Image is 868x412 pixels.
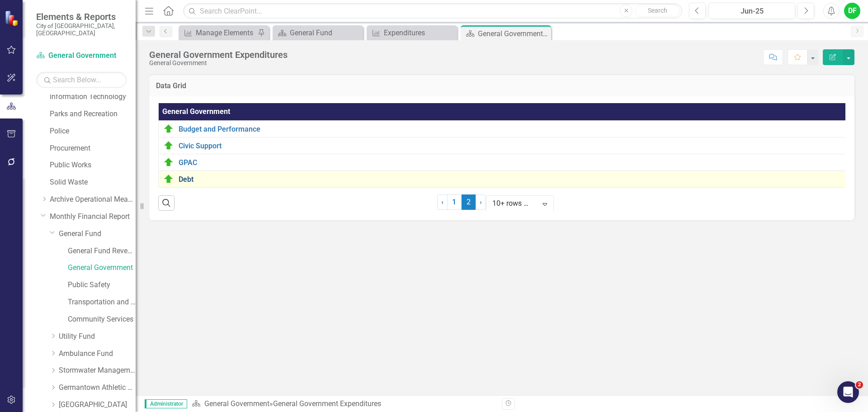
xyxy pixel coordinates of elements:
[179,159,845,167] a: GPAC
[36,22,127,37] small: City of [GEOGRAPHIC_DATA], [GEOGRAPHIC_DATA]
[192,399,495,409] div: »
[447,194,462,210] a: 1
[273,399,381,408] div: General Government Expenditures
[163,123,174,134] img: On Target
[290,27,361,38] div: General Fund
[163,157,174,168] img: On Target
[50,143,136,154] a: Procurement
[68,263,136,273] a: General Government
[59,331,136,342] a: Utility Fund
[844,3,860,19] button: DF
[837,381,859,403] iframe: Intercom live chat
[196,27,255,38] div: Manage Elements
[50,177,136,188] a: Solid Waste
[179,125,845,133] a: Budget and Performance
[204,399,269,408] a: General Government
[59,383,136,393] a: Germantown Athletic Club
[179,175,845,184] a: Debt
[59,349,136,359] a: Ambulance Fund
[36,51,127,61] a: General Government
[183,3,682,19] input: Search ClearPoint...
[480,198,482,206] span: ›
[68,314,136,325] a: Community Services
[369,27,455,38] a: Expenditures
[159,137,850,154] td: Double-Click to Edit Right Click for Context Menu
[648,7,667,14] span: Search
[145,399,187,408] span: Administrator
[181,27,255,38] a: Manage Elements
[163,174,174,185] img: On Target
[156,82,848,90] h3: Data Grid
[163,140,174,151] img: On Target
[159,171,850,188] td: Double-Click to Edit Right Click for Context Menu
[36,72,127,88] input: Search Below...
[50,92,136,102] a: Information Technology
[159,121,850,137] td: Double-Click to Edit Right Click for Context Menu
[441,198,443,206] span: ‹
[712,6,792,17] div: Jun-25
[59,229,136,239] a: General Fund
[462,194,476,210] span: 2
[856,381,863,388] span: 2
[5,10,20,26] img: ClearPoint Strategy
[159,154,850,171] td: Double-Click to Edit Right Click for Context Menu
[478,28,549,39] div: General Government Expenditures
[59,400,136,410] a: [GEOGRAPHIC_DATA]
[59,365,136,376] a: Stormwater Management Fund
[635,5,680,17] button: Search
[68,280,136,290] a: Public Safety
[149,50,288,60] div: General Government Expenditures
[50,109,136,119] a: Parks and Recreation
[708,3,795,19] button: Jun-25
[50,126,136,137] a: Police
[50,212,136,222] a: Monthly Financial Report
[68,297,136,308] a: Transportation and Environment
[275,27,361,38] a: General Fund
[50,194,136,205] a: Archive Operational Measures
[36,11,127,22] span: Elements & Reports
[149,60,288,66] div: General Government
[68,246,136,256] a: General Fund Revenues
[50,160,136,170] a: Public Works
[384,27,455,38] div: Expenditures
[179,142,845,150] a: Civic Support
